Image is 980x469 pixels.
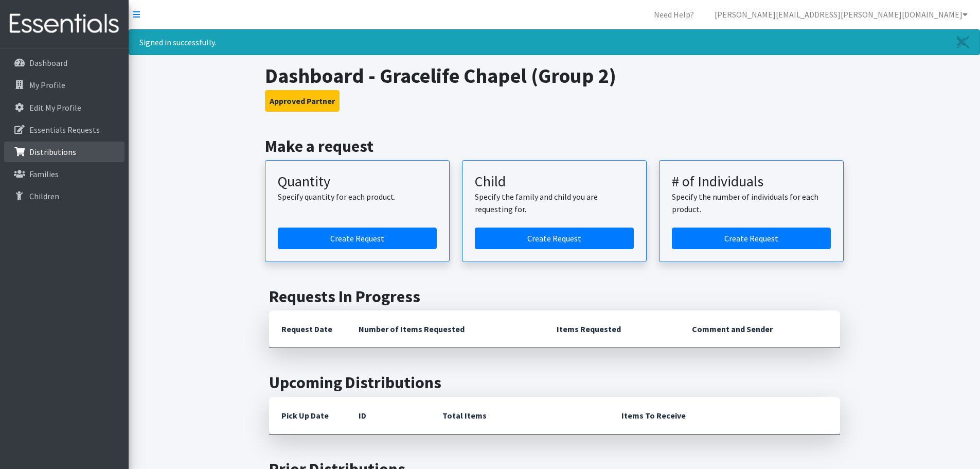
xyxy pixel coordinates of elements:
a: Create a request by number of individuals [672,228,831,249]
a: Create a request for a child or family [475,228,634,249]
a: Essentials Requests [4,119,124,140]
a: Close [947,30,979,55]
th: Total Items [430,397,609,435]
a: Children [4,186,124,206]
p: Families [29,169,59,179]
h3: Child [475,173,634,190]
a: Dashboard [4,53,124,73]
h2: Make a request [265,136,844,156]
p: Edit My Profile [29,102,81,113]
th: Number of Items Requested [346,310,545,348]
a: Distributions [4,142,124,162]
a: Create a request by quantity [278,228,437,249]
p: Essentials Requests [29,125,100,135]
h3: # of Individuals [672,173,831,190]
p: Distributions [29,147,76,157]
h2: Requests In Progress [269,287,840,306]
th: Items Requested [544,310,680,348]
h2: Upcoming Distributions [269,373,840,392]
h1: Dashboard - Gracelife Chapel (Group 2) [265,63,844,88]
p: Children [29,191,59,201]
th: Items To Receive [609,397,840,435]
a: Need Help? [646,4,702,25]
a: Edit My Profile [4,97,124,118]
p: Specify the number of individuals for each product. [672,190,831,215]
div: Signed in successfully. [129,29,980,55]
p: Specify quantity for each product. [278,190,437,203]
a: [PERSON_NAME][EMAIL_ADDRESS][PERSON_NAME][DOMAIN_NAME] [706,4,976,25]
th: Comment and Sender [680,310,840,348]
a: My Profile [4,75,124,95]
th: Request Date [269,310,346,348]
img: HumanEssentials [4,7,124,41]
a: Families [4,164,124,184]
th: ID [346,397,430,435]
p: Dashboard [29,58,67,68]
p: My Profile [29,80,65,90]
th: Pick Up Date [269,397,346,435]
button: Approved Partner [265,90,340,112]
p: Specify the family and child you are requesting for. [475,190,634,215]
h3: Quantity [278,173,437,190]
